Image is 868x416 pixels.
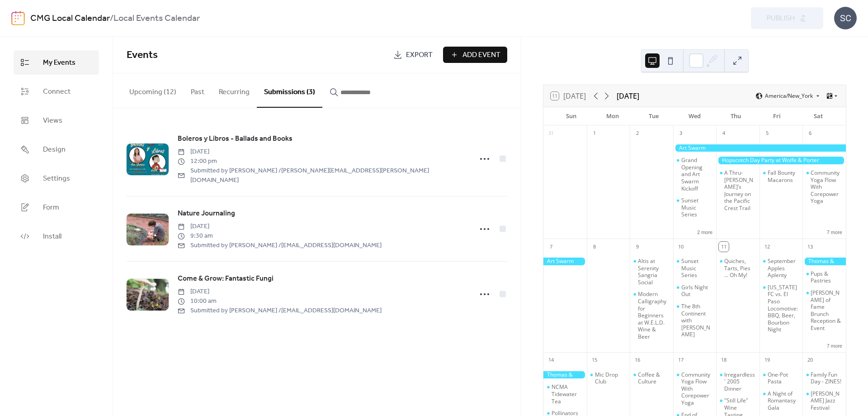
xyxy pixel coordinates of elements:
[719,355,729,365] div: 18
[676,355,686,365] div: 17
[443,47,507,63] button: Add Event
[14,79,99,104] a: Connect
[676,242,686,252] div: 10
[802,390,846,411] div: Wilson Jazz Festival
[552,383,583,405] div: NCMA Tidewater Tea
[632,129,642,139] div: 2
[638,371,670,385] div: Coffee & Culture
[43,86,71,97] span: Connect
[673,258,717,279] div: Sunset Music Series
[681,284,713,298] div: Girls Night Out
[387,47,439,63] a: Export
[590,242,599,252] div: 8
[14,166,99,191] a: Settings
[673,303,717,338] div: The 8th Continent with Dr. Meg Lowman
[178,208,235,219] span: Nature Journaling
[673,157,717,192] div: Grand Opening and Art Swarm Kickoff
[543,371,587,379] div: Thomas & Friends in the Garden at New Hope Valley Railway
[759,390,803,411] div: A Night of Romantasy Gala
[823,228,846,235] button: 7 more
[719,242,729,252] div: 11
[762,355,772,365] div: 19
[543,258,587,265] div: Art Swarm
[681,197,713,218] div: Sunset Music Series
[834,7,857,29] div: SC
[768,371,799,385] div: One-Pot Pasta
[113,10,200,27] b: Local Events Calendar
[759,258,803,279] div: September Apples Aplenty
[811,390,842,411] div: [PERSON_NAME] Jazz Festival
[632,242,642,252] div: 9
[768,390,799,411] div: A Night of Romantasy Gala
[674,107,715,125] div: Wed
[257,73,322,108] button: Submissions (3)
[802,169,846,205] div: Community Yoga Flow With Corepower Yoga
[805,355,815,365] div: 20
[724,169,756,212] div: A Thru-[PERSON_NAME]’s Journey on the Pacific Crest Trail
[178,287,382,296] span: [DATE]
[802,258,846,265] div: Thomas & Friends in the Garden at New Hope Valley Railway
[178,222,382,231] span: [DATE]
[759,169,803,183] div: Fall Bounty Macarons
[617,91,639,101] div: [DATE]
[178,231,382,241] span: 9:30 am
[14,137,99,162] a: Design
[587,371,630,385] div: Mic Drop Club
[43,173,70,184] span: Settings
[811,371,842,385] div: Family Fun Day - ZINES!
[673,284,717,298] div: Girls Night Out
[122,73,184,107] button: Upcoming (12)
[673,144,846,152] div: Art Swarm
[630,291,673,340] div: Modern Calligraphy for Beginners at W.E.L.D. Wine & Beer
[762,242,772,252] div: 12
[178,306,382,316] span: Submitted by [PERSON_NAME] / [EMAIL_ADDRESS][DOMAIN_NAME]
[759,371,803,385] div: One-Pot Pasta
[30,10,110,27] a: CMG Local Calendar
[14,50,99,75] a: My Events
[43,115,62,126] span: Views
[823,341,846,349] button: 7 more
[681,303,713,338] div: The 8th Continent with [PERSON_NAME]
[14,108,99,133] a: Views
[590,355,599,365] div: 15
[178,296,382,306] span: 10:00 am
[178,134,292,144] span: Boleros y Libros - Ballads and Books
[551,107,592,125] div: Sun
[546,129,556,139] div: 31
[693,228,716,235] button: 2 more
[676,129,686,139] div: 3
[178,166,467,185] span: Submitted by [PERSON_NAME] / [PERSON_NAME][EMAIL_ADDRESS][PERSON_NAME][DOMAIN_NAME]
[756,107,797,125] div: Fri
[719,129,729,139] div: 4
[178,147,467,157] span: [DATE]
[590,129,599,139] div: 1
[632,355,642,365] div: 16
[178,208,235,220] a: Nature Journaling
[759,284,803,333] div: North Carolina FC vs. El Paso Locomotive: BBQ, Beer, Bourbon Night
[178,241,382,250] span: Submitted by [PERSON_NAME] / [EMAIL_ADDRESS][DOMAIN_NAME]
[805,129,815,139] div: 6
[811,169,842,205] div: Community Yoga Flow With Corepower Yoga
[724,371,756,392] div: Irregardless' 2005 Dinner
[178,273,274,284] span: Come & Grow: Fantastic Fungi
[762,129,772,139] div: 5
[805,242,815,252] div: 13
[630,258,673,286] div: Altis at Serenity Sangria Social
[716,258,759,279] div: Quiches, Tarts, Pies ... Oh My!
[716,157,846,164] div: Hopscotch Day Party at Wolfe & Porter
[595,371,627,385] div: Mic Drop Club
[178,133,292,145] a: Boleros y Libros - Ballads and Books
[797,107,839,125] div: Sat
[673,371,717,406] div: Community Yoga Flow With Corepower Yoga
[681,371,713,406] div: Community Yoga Flow With Corepower Yoga
[768,169,799,183] div: Fall Bounty Macarons
[43,202,59,213] span: Form
[212,73,257,107] button: Recurring
[43,144,66,155] span: Design
[14,224,99,249] a: Install
[802,270,846,284] div: Pups & Pastries
[633,107,674,125] div: Tue
[811,289,842,332] div: [PERSON_NAME] of Fame Brunch Reception & Event
[673,197,717,218] div: Sunset Music Series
